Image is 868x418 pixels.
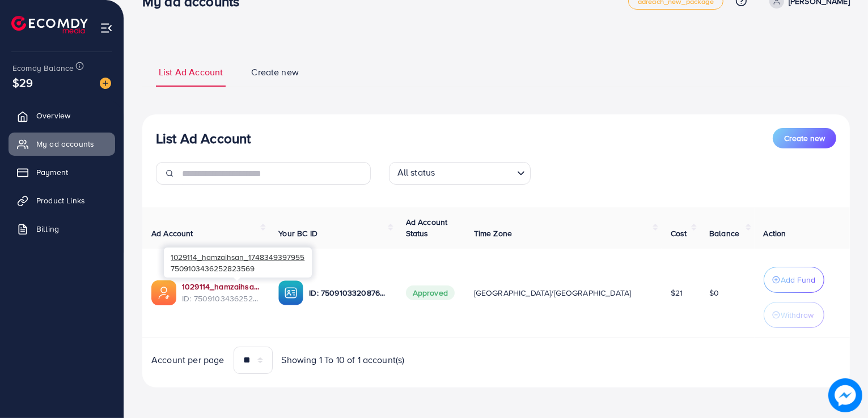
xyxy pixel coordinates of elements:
[36,223,59,234] span: Billing
[151,228,193,239] span: Ad Account
[474,228,512,239] span: Time Zone
[781,308,814,322] p: Withdraw
[100,78,111,89] img: image
[182,281,260,292] a: 1029114_hamzaihsan_1748349397955
[395,164,438,182] span: All status
[764,302,824,328] button: Withdraw
[278,280,303,305] img: ic-ba-acc.ded83a64.svg
[156,130,251,147] h3: List Ad Account
[781,273,816,287] p: Add Fund
[36,167,68,178] span: Payment
[151,280,176,305] img: ic-ads-acc.e4c84228.svg
[12,74,33,91] span: $29
[282,353,405,366] span: Showing 1 To 10 of 1 account(s)
[182,293,260,304] span: ID: 7509103436252823569
[9,133,115,155] a: My ad accounts
[251,66,299,79] span: Create new
[764,228,786,239] span: Action
[438,164,512,182] input: Search for option
[278,228,317,239] span: Your BC ID
[9,189,115,212] a: Product Links
[100,22,113,35] img: menu
[773,128,836,148] button: Create new
[9,161,115,184] a: Payment
[36,195,85,206] span: Product Links
[12,62,74,74] span: Ecomdy Balance
[406,216,448,239] span: Ad Account Status
[671,228,687,239] span: Cost
[164,248,312,278] div: 7509103436252823569
[709,228,739,239] span: Balance
[474,287,632,298] span: [GEOGRAPHIC_DATA]/[GEOGRAPHIC_DATA]
[389,162,531,185] div: Search for option
[151,353,225,366] span: Account per page
[671,287,683,298] span: $21
[171,251,304,262] span: 1029114_hamzaihsan_1748349397955
[36,110,70,121] span: Overview
[9,217,115,240] a: Billing
[406,285,455,300] span: Approved
[709,287,719,298] span: $0
[784,133,825,144] span: Create new
[828,378,862,412] img: image
[11,16,88,33] img: logo
[9,104,115,127] a: Overview
[309,286,387,300] p: ID: 7509103320876253185
[764,267,824,293] button: Add Fund
[159,66,223,79] span: List Ad Account
[36,138,94,150] span: My ad accounts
